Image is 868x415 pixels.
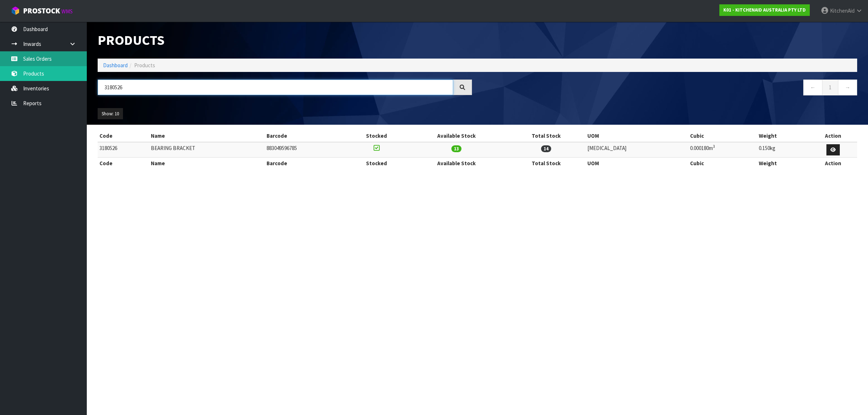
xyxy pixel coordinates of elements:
[483,80,857,97] nav: Page navigation
[822,80,838,95] a: 1
[830,7,855,14] span: KitchenAid
[11,6,20,15] img: cube-alt.png
[586,158,688,169] th: UOM
[541,145,551,152] span: 14
[757,158,809,169] th: Weight
[265,142,346,158] td: 883049596785
[98,158,149,169] th: Code
[507,130,586,142] th: Total Stock
[507,158,586,169] th: Total Stock
[406,130,507,142] th: Available Stock
[406,158,507,169] th: Available Stock
[688,130,757,142] th: Cubic
[61,8,73,15] small: WMS
[265,158,346,169] th: Barcode
[98,142,149,158] td: 3180526
[98,33,472,48] h1: Products
[98,80,453,95] input: Search products
[265,130,346,142] th: Barcode
[803,80,822,95] a: ←
[451,145,461,152] span: 13
[838,80,857,95] a: →
[149,142,265,158] td: BEARING BRACKET
[98,108,123,120] button: Show: 10
[134,62,155,69] span: Products
[688,142,757,158] td: 0.000180m
[723,7,806,13] strong: K01 - KITCHENAID AUSTRALIA PTY LTD
[98,130,149,142] th: Code
[586,142,688,158] td: [MEDICAL_DATA]
[713,144,715,149] sup: 3
[757,130,809,142] th: Weight
[809,158,857,169] th: Action
[688,158,757,169] th: Cubic
[149,130,265,142] th: Name
[347,158,406,169] th: Stocked
[809,130,857,142] th: Action
[149,158,265,169] th: Name
[103,62,128,69] a: Dashboard
[347,130,406,142] th: Stocked
[586,130,688,142] th: UOM
[757,142,809,158] td: 0.150kg
[23,6,60,16] span: ProStock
